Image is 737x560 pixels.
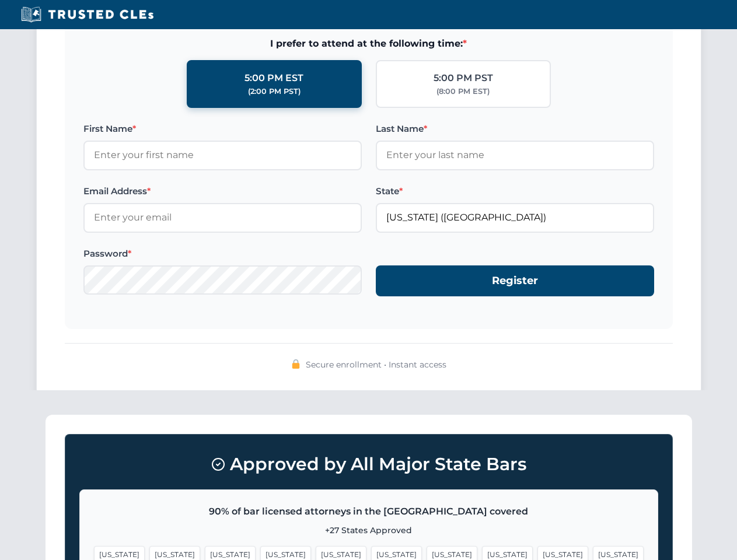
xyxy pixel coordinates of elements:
[83,122,362,136] label: First Name
[248,86,301,97] div: (2:00 PM PST)
[434,71,493,86] div: 5:00 PM PST
[376,122,654,136] label: Last Name
[376,203,654,232] input: Florida (FL)
[244,71,303,86] div: 5:00 PM EST
[376,184,654,198] label: State
[83,36,654,51] span: I prefer to attend at the following time:
[83,141,362,170] input: Enter your first name
[83,203,362,232] input: Enter your email
[436,86,490,97] div: (8:00 PM EST)
[94,504,644,519] p: 90% of bar licensed attorneys in the [GEOGRAPHIC_DATA] covered
[376,141,654,170] input: Enter your last name
[83,184,362,198] label: Email Address
[376,265,654,296] button: Register
[306,358,446,371] span: Secure enrollment • Instant access
[18,6,157,23] img: Trusted CLEs
[94,524,644,537] p: +27 States Approved
[79,449,658,480] h3: Approved by All Major State Bars
[291,359,301,369] img: 🔒
[83,247,362,261] label: Password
